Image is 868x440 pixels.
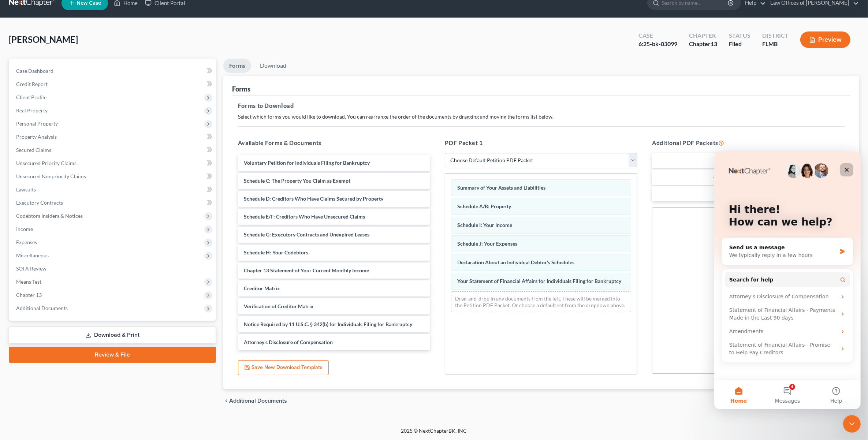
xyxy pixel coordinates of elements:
span: Attorney's Disclosure of Compensation [244,339,333,345]
button: Add Creditor Matrix Text File [652,169,845,185]
a: Lawsuits [10,183,216,196]
span: Expenses [16,239,37,245]
a: Review & File [9,347,216,363]
span: Unsecured Priority Claims [16,160,77,166]
span: Schedule J: Your Expenses [457,240,517,247]
span: Schedule I: Your Income [457,222,512,228]
div: District [762,31,789,40]
span: Verification of Creditor Matrix [244,303,314,309]
a: Unsecured Priority Claims [10,157,216,170]
a: Download [254,59,292,73]
span: Credit Report [16,81,48,87]
div: Forms [232,85,250,93]
a: Download & Print [9,327,216,344]
span: Miscellaneous [16,252,49,258]
span: 13 [711,40,717,47]
a: chevron_left Additional Documents [223,398,287,404]
span: Additional Documents [16,305,68,311]
div: FLMB [762,40,789,48]
span: New Case [77,0,101,6]
a: Secured Claims [10,143,216,157]
span: Secured Claims [16,147,51,153]
span: Additional Documents [229,398,287,404]
a: Executory Contracts [10,196,216,209]
span: Codebtors Insiders & Notices [16,213,83,219]
div: Chapter [689,40,717,48]
span: Executory Contracts [16,200,63,206]
a: Property Analysis [10,130,216,143]
a: Credit Report [10,78,216,91]
h5: Additional PDF Packets [652,138,845,147]
span: Means Test [16,279,41,285]
div: Status [729,31,750,40]
span: Schedule H: Your Codebtors [244,249,308,256]
button: Add Additional PDF Packets [652,186,845,202]
span: Declaration About an Individual Debtor's Schedules [457,259,574,265]
button: Preview [800,31,850,48]
div: 6:25-bk-03099 [638,40,677,48]
span: Unsecured Nonpriority Claims [16,173,86,179]
iframe: Intercom live chat [843,415,861,433]
p: Select which forms you would like to download. You can rearrange the order of the documents by dr... [238,113,845,120]
span: Notice Required by 11 U.S.C. § 342(b) for Individuals Filing for Bankruptcy [244,321,412,327]
h5: Available Forms & Documents [238,138,431,147]
span: Income [16,226,33,232]
span: Your Statement of Financial Affairs for Individuals Filing for Bankruptcy [457,278,621,284]
div: Drag-and-drop in any documents from the left. These will be merged into the Petition PDF Packet. ... [451,291,631,312]
span: Schedule D: Creditors Who Have Claims Secured by Property [244,195,383,202]
a: Case Dashboard [10,64,216,78]
span: Chapter 13 [16,292,42,298]
span: Schedule A/B: Property [457,203,511,209]
span: Voluntary Petition for Individuals Filing for Bankruptcy [244,160,370,166]
span: Personal Property [16,120,58,127]
span: Case Dashboard [16,68,53,74]
button: Save New Download Template [238,360,329,376]
iframe: Intercom live chat [714,152,861,409]
span: SOFA Review [16,265,46,272]
span: Creditor Matrix [244,285,280,291]
a: Forms [223,59,251,73]
div: Case [638,31,677,40]
span: Real Property [16,107,48,113]
div: Filed [729,40,750,48]
span: Schedule G: Executory Contracts and Unexpired Leases [244,231,369,238]
span: Client Profile [16,94,46,100]
span: Summary of Your Assets and Liabilities [457,184,545,191]
span: [PERSON_NAME] [9,34,78,45]
span: Lawsuits [16,186,36,193]
div: Chapter [689,31,717,40]
h5: PDF Packet 1 [445,138,637,147]
span: Schedule C: The Property You Claim as Exempt [244,178,350,184]
span: Chapter 13 Statement of Your Current Monthly Income [244,267,369,273]
span: Property Analysis [16,134,57,140]
button: Add SSN Form (121) [652,153,845,168]
i: chevron_left [223,398,229,404]
a: SOFA Review [10,262,216,275]
h5: Forms to Download [238,101,845,110]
